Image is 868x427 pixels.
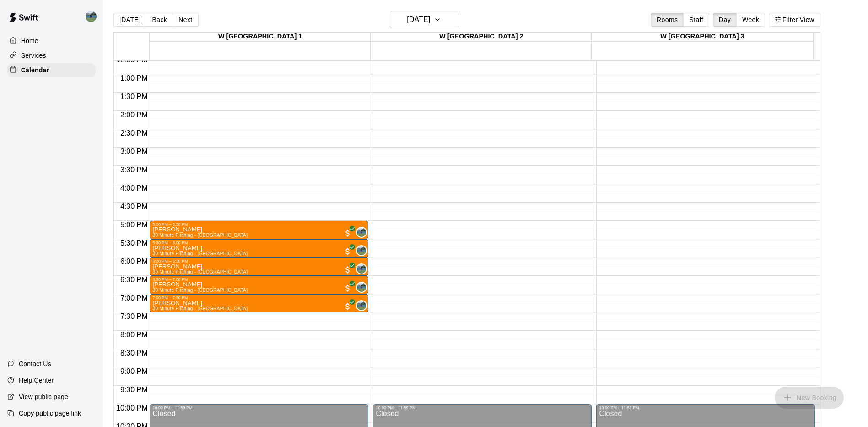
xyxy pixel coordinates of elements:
[118,257,150,265] span: 6:00 PM
[769,13,820,27] button: Filter View
[118,74,150,82] span: 1:00 PM
[356,245,367,256] div: Andrew Hoffman
[356,263,367,274] div: Andrew Hoffman
[360,282,367,293] span: Andrew Hoffman
[713,13,737,27] button: Day
[360,263,367,274] span: Andrew Hoffman
[357,264,366,274] img: Andrew Hoffman
[343,229,352,238] span: All customers have paid
[19,376,54,385] p: Help Center
[118,148,150,155] span: 3:00 PM
[150,239,368,257] div: 5:30 PM – 6:00 PM: Joseph Murray
[736,13,765,27] button: Week
[7,34,96,48] a: Home
[599,405,641,410] div: 10:00 PM – 11:59 PM
[152,269,248,274] span: 30 Minute Pitching - [GEOGRAPHIC_DATA]
[118,276,150,284] span: 6:30 PM
[371,33,592,41] div: W [GEOGRAPHIC_DATA] 2
[390,11,458,28] button: [DATE]
[150,276,368,294] div: 6:30 PM – 7:00 PM: Mikey Lees
[118,184,150,192] span: 4:00 PM
[118,349,150,357] span: 8:30 PM
[360,227,367,238] span: Andrew Hoffman
[118,312,150,320] span: 7:30 PM
[360,300,367,311] span: Andrew Hoffman
[118,111,150,119] span: 2:00 PM
[357,283,366,292] img: Andrew Hoffman
[150,33,371,41] div: W [GEOGRAPHIC_DATA] 1
[118,367,150,375] span: 9:00 PM
[356,300,367,311] div: Andrew Hoffman
[152,405,194,410] div: 10:00 PM – 11:59 PM
[118,294,150,302] span: 7:00 PM
[343,265,352,274] span: All customers have paid
[152,259,190,263] div: 6:00 PM – 6:30 PM
[357,301,366,310] img: Andrew Hoffman
[150,257,368,276] div: 6:00 PM – 6:30 PM: Kyle Devine
[356,282,367,293] div: Andrew Hoffman
[21,36,38,45] p: Home
[376,405,418,410] div: 10:00 PM – 11:59 PM
[357,246,366,255] img: Andrew Hoffman
[118,203,150,210] span: 4:30 PM
[150,221,368,239] div: 5:00 PM – 5:30 PM: Graeme Berry
[152,233,248,238] span: 30 Minute Pitching - [GEOGRAPHIC_DATA]
[19,392,68,401] p: View public page
[21,66,49,75] p: Calendar
[152,277,190,282] div: 6:30 PM – 7:00 PM
[7,49,96,62] a: Services
[360,245,367,256] span: Andrew Hoffman
[152,241,190,245] div: 5:30 PM – 6:00 PM
[152,251,248,256] span: 30 Minute Pitching - [GEOGRAPHIC_DATA]
[118,221,150,229] span: 5:00 PM
[592,33,813,41] div: W [GEOGRAPHIC_DATA] 3
[152,296,190,300] div: 7:00 PM – 7:30 PM
[343,302,352,311] span: All customers have paid
[21,51,46,60] p: Services
[118,166,150,174] span: 3:30 PM
[173,13,198,27] button: Next
[356,227,367,238] div: Andrew Hoffman
[683,13,709,27] button: Staff
[118,129,150,137] span: 2:30 PM
[86,11,97,22] img: Andrew Hoffman
[152,288,248,293] span: 30 Minute Pitching - [GEOGRAPHIC_DATA]
[19,409,81,418] p: Copy public page link
[150,294,368,312] div: 7:00 PM – 7:30 PM: Luca Pallies
[343,247,352,256] span: All customers have paid
[84,7,103,26] div: Andrew Hoffman
[7,63,96,77] a: Calendar
[407,13,430,26] h6: [DATE]
[651,13,684,27] button: Rooms
[775,393,844,401] span: You don't have the permission to add bookings
[118,331,150,339] span: 8:00 PM
[152,222,190,227] div: 5:00 PM – 5:30 PM
[118,386,150,394] span: 9:30 PM
[357,228,366,237] img: Andrew Hoffman
[113,13,146,27] button: [DATE]
[343,284,352,293] span: All customers have paid
[114,404,150,412] span: 10:00 PM
[118,239,150,247] span: 5:30 PM
[152,306,248,311] span: 30 Minute Pitching - [GEOGRAPHIC_DATA]
[19,359,51,368] p: Contact Us
[118,93,150,100] span: 1:30 PM
[146,13,173,27] button: Back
